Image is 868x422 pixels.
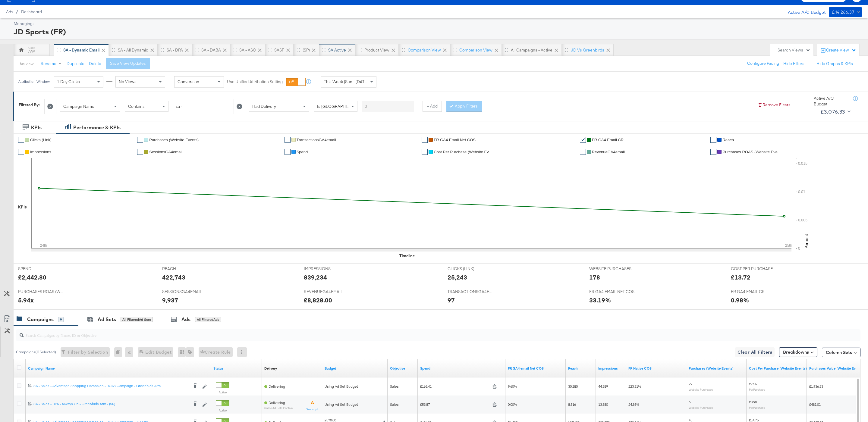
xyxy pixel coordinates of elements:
div: 9 [58,317,64,322]
a: ✔ [580,137,586,143]
sub: Website Purchases [689,406,713,409]
div: SA - DPA [167,47,183,53]
div: SA - Sales - DPA - Always On - Greenbids Arm - (SR) [33,402,189,406]
div: Timeline [399,253,415,259]
div: (SP) [303,47,310,53]
a: The number of times a purchase was made tracked by your Custom Audience pixel on your website aft... [689,366,744,371]
span: Purchases ROAS (Website Events) [722,150,783,154]
span: 0.00% [508,402,517,407]
button: Delete [89,61,101,67]
span: 1 Day Clicks [57,79,80,84]
span: £8.98 [749,400,757,404]
div: Delivery [264,366,277,371]
div: Ad Sets [98,316,116,323]
span: 13,880 [598,402,608,407]
span: WEBSITE PURCHASES [589,266,634,272]
span: 44,389 [598,384,608,389]
span: PURCHASES ROAS (WEBSITE EVENTS) [18,289,63,295]
button: £14,266.37 [829,7,862,17]
span: REVENUEGA4EMAIL [304,289,349,295]
a: ✔ [18,149,24,155]
div: All Filtered Ads [195,317,221,322]
a: ✔ [710,149,716,155]
span: Reach [722,138,734,142]
div: JD Sports (FR) [14,27,860,37]
div: 9,937 [162,296,178,305]
input: Enter a search term [362,101,414,112]
div: 839,234 [304,273,327,282]
div: SA - All Dynamic [118,47,148,53]
div: Search Views [778,47,810,53]
span: TransactionsGA4email [297,138,336,142]
div: Drag to reorder tab [195,48,199,52]
div: Ads [181,316,190,323]
sub: Some Ad Sets Inactive [264,406,293,410]
sub: Per Purchase [749,406,765,409]
a: SA - Sales - Advantage Shopping Campaign - ROAS Campaign - Greenbids Arm [33,383,189,389]
button: Remove Filters [758,102,791,108]
span: FR GA4 email CR [592,138,624,142]
div: Drag to reorder tab [233,48,237,52]
label: Use Unified Attribution Setting: [227,79,284,85]
div: SA - ASC [239,47,256,53]
span: Cost Per Purchase (Website Events) [434,150,494,154]
div: Drag to reorder tab [322,48,325,52]
div: Drag to reorder tab [297,48,300,52]
span: This Week (Sun - [DATE]) [324,79,369,84]
span: Ads [6,9,13,14]
a: ✔ [710,137,716,143]
a: SA - Sales - DPA - Always On - Greenbids Arm - (SR) [33,402,189,408]
a: ✔ [137,149,143,155]
a: ✔ [580,149,586,155]
span: £166.41 [420,384,490,389]
div: Using Ad Set Budget [325,402,385,407]
a: ✔ [137,137,143,143]
a: FR Native COS [628,366,684,371]
a: ✔ [18,137,24,143]
span: Conversion [178,79,199,84]
div: AW [28,48,35,54]
div: Performance & KPIs [73,124,121,131]
div: 178 [589,273,600,282]
span: Delivering [269,384,285,389]
div: Drag to reorder tab [112,48,115,52]
div: SASF [274,47,284,53]
div: SA Active [328,47,346,53]
button: Duplicate [67,61,84,67]
a: ✔ [422,137,428,143]
div: Create View [826,47,856,53]
span: £1,936.33 [809,384,823,389]
div: 422,743 [162,273,185,282]
a: The total amount spent to date. [420,366,503,371]
div: Active A/C Budget [782,7,826,16]
span: 22 [689,382,692,386]
div: Managing: [14,21,860,27]
span: Campaign Name [63,104,94,109]
span: Purchases (Website Events) [149,138,199,142]
span: Dashboard [21,9,42,14]
a: Reflects the ability of your Ad Campaign to achieve delivery based on ad states, schedule and bud... [264,366,277,371]
a: Your campaign name. [28,366,209,371]
span: SESSIONSGA4EMAIL [162,289,207,295]
a: The maximum amount you're willing to spend on your ads, on average each day or over the lifetime ... [325,366,385,371]
div: Drag to reorder tab [57,48,61,52]
span: TRANSACTIONSGA4EMAIL [448,289,493,295]
span: Sales [390,384,399,389]
button: Rename [36,58,68,69]
div: 5.94x [18,296,34,305]
span: No Views [119,79,137,84]
div: Active A/C Budget [814,95,847,107]
div: Filtered By: [19,102,40,108]
div: SA - Dynamic email [63,47,99,53]
span: FR GA4 email Net COS [434,138,476,142]
span: Impressions [30,150,51,154]
div: Drag to reorder tab [268,48,272,52]
span: / [13,9,21,14]
input: Enter a search term [173,101,225,112]
div: Comparison View [459,47,492,53]
div: 0.98% [731,296,749,305]
div: Product View [364,47,389,53]
button: Hide Filters [783,61,804,67]
span: REACH [162,266,207,272]
sub: Per Purchase [749,388,765,391]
